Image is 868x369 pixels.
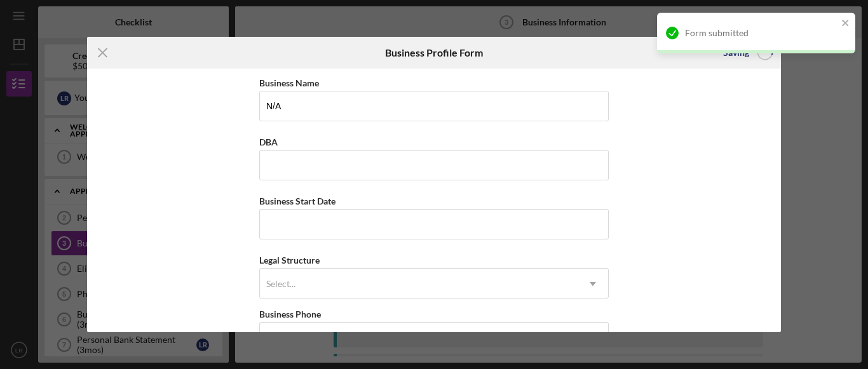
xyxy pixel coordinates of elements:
[259,137,278,147] label: DBA
[259,77,319,88] label: Business Name
[841,18,850,30] button: close
[685,28,837,38] div: Form submitted
[259,309,321,319] label: Business Phone
[259,196,336,206] label: Business Start Date
[385,47,483,58] h6: Business Profile Form
[266,279,295,289] div: Select...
